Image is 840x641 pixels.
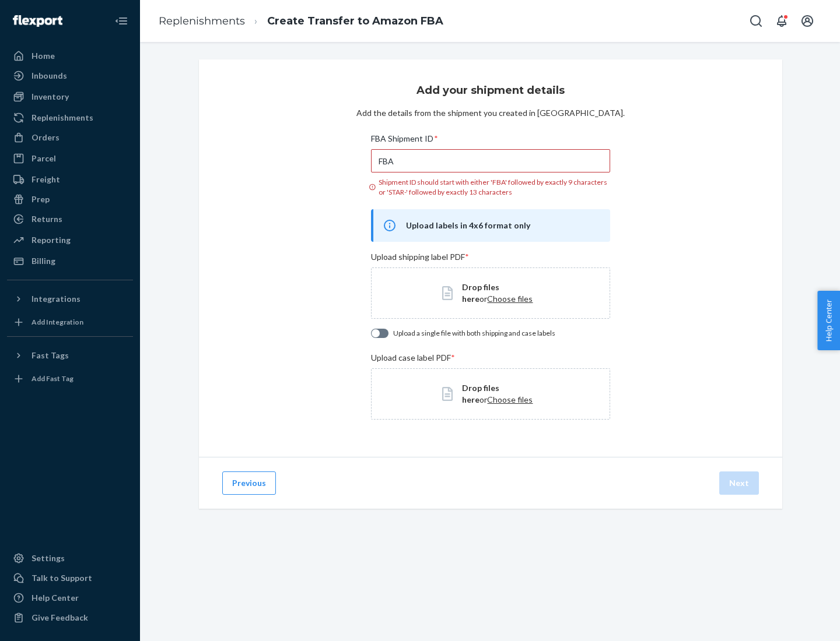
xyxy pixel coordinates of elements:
[7,47,133,65] a: Home
[7,252,133,270] a: Billing
[32,350,69,361] div: Fast Tags
[149,4,453,38] ol: breadcrumbs
[371,177,610,197] div: Shipment ID should start with either 'FBA' followed by exactly 9 characters or 'STAR-' followed b...
[7,128,133,147] a: Orders
[7,149,133,168] a: Parcel
[110,9,133,33] button: Close Navigation
[393,328,555,338] p: Upload a single file with both shipping and case labels
[416,83,565,98] h3: Add your shipment details
[32,552,65,564] div: Settings
[32,612,88,624] div: Give Feedback
[371,352,610,364] label: Upload case label PDF
[487,294,533,304] span: Choose files
[32,132,60,143] div: Orders
[371,133,438,149] span: FBA Shipment ID
[719,471,759,495] button: Next
[7,313,133,332] a: Add Integration
[159,15,245,27] a: Replenishments
[7,87,133,106] a: Inventory
[462,383,499,404] span: Drop files here
[7,290,133,308] button: Integrations
[7,66,133,85] a: Inbounds
[32,293,80,305] div: Integrations
[222,471,276,495] button: Previous
[32,255,55,267] div: Billing
[480,294,487,304] span: or
[32,50,55,62] div: Home
[32,91,69,103] div: Inventory
[7,190,133,209] a: Prep
[7,210,133,228] a: Returns
[7,569,133,587] a: Talk to Support
[406,219,596,233] span: Upload labels in 4x6 format only
[371,149,610,172] input: FBA Shipment ID* Shipment ID should start with either 'FBA' followed by exactly 9 characters or '...
[13,15,62,27] img: Flexport logo
[7,369,133,388] a: Add Fast Tag
[7,608,133,627] button: Give Feedback
[7,589,133,607] a: Help Center
[32,70,67,82] div: Inbounds
[267,15,443,27] a: Create Transfer to Amazon FBA
[7,549,133,568] a: Settings
[32,153,56,164] div: Parcel
[7,108,133,127] a: Replenishments
[32,592,79,604] div: Help Center
[32,112,93,124] div: Replenishments
[371,251,610,263] label: Upload shipping label PDF
[7,346,133,365] button: Fast Tags
[817,291,840,350] button: Help Center
[356,107,625,119] div: Add the details from the shipment you created in [GEOGRAPHIC_DATA].
[744,9,768,33] button: Open Search Box
[32,213,62,225] div: Returns
[7,170,133,189] a: Freight
[480,395,487,404] span: or
[32,374,73,383] div: Add Fast Tag
[796,9,819,33] button: Open account menu
[487,395,533,404] span: Choose files
[770,9,793,33] button: Open notifications
[462,282,499,304] span: Drop files here
[32,572,92,584] div: Talk to Support
[32,317,83,327] div: Add Integration
[32,174,60,185] div: Freight
[32,193,50,205] div: Prep
[32,234,71,246] div: Reporting
[7,231,133,249] a: Reporting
